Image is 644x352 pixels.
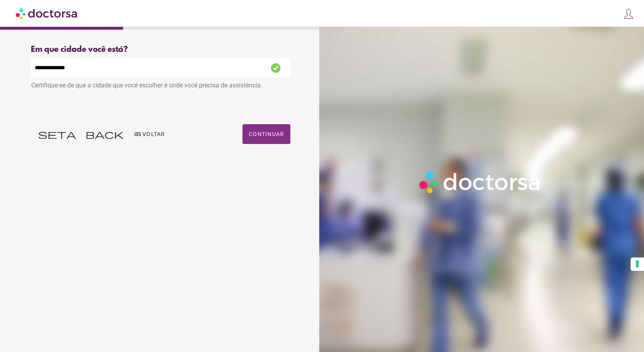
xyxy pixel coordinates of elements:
button: seta_back_ios VOLTAR [35,124,169,144]
img: icons8-customer-100.png [623,8,634,19]
div: Certifique-se de que a cidade que você escolher é onde você precisa de assistência. [31,78,290,95]
span: Continuar [249,131,284,137]
div: Em que cidade você está? [31,45,290,54]
button: Continuar [242,124,290,144]
button: Suas preferências de consentimento para tecnologias de rastreamento [631,257,644,271]
span: VOLTAR [142,131,165,137]
img: Logo-Doctorsa-trans-White-partial-flat.png [416,168,545,197]
img: Doctorsa.com [16,4,78,22]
